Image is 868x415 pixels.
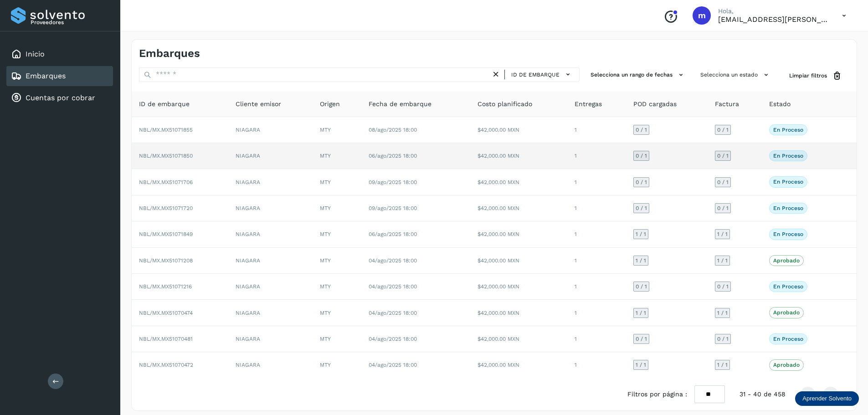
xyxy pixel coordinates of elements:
[369,127,417,133] span: 08/ago/2025 18:00
[26,72,66,80] a: Embarques
[313,352,361,378] td: MTY
[567,300,626,326] td: 1
[717,153,729,159] span: 0 / 1
[470,274,567,300] td: $42,000.00 MXN
[228,195,313,221] td: NIAGARA
[6,66,113,86] div: Embarques
[313,169,361,195] td: MTY
[782,67,849,84] button: Limpiar filtros
[470,143,567,169] td: $42,000.00 MXN
[369,153,417,159] span: 06/ago/2025 18:00
[567,352,626,378] td: 1
[636,310,646,316] span: 1 / 1
[511,71,560,79] span: ID de embarque
[228,300,313,326] td: NIAGARA
[470,300,567,326] td: $42,000.00 MXN
[236,99,281,109] span: Cliente emisor
[313,274,361,300] td: MTY
[313,117,361,143] td: MTY
[717,258,728,263] span: 1 / 1
[773,153,803,159] p: En proceso
[470,169,567,195] td: $42,000.00 MXN
[587,67,689,82] button: Selecciona un rango de fechas
[313,195,361,221] td: MTY
[470,248,567,274] td: $42,000.00 MXN
[228,326,313,352] td: NIAGARA
[369,99,431,109] span: Fecha de embarque
[773,205,803,211] p: En proceso
[718,7,827,15] p: Hola,
[508,68,575,81] button: ID de embarque
[139,362,193,368] span: NBL/MX.MX51070472
[369,205,417,211] span: 09/ago/2025 18:00
[773,309,800,316] p: Aprobado
[313,143,361,169] td: MTY
[369,310,417,316] span: 04/ago/2025 18:00
[773,257,800,264] p: Aprobado
[636,362,646,368] span: 1 / 1
[769,99,791,109] span: Estado
[773,231,803,237] p: En proceso
[228,274,313,300] td: NIAGARA
[313,221,361,247] td: MTY
[717,179,729,185] span: 0 / 1
[139,47,200,60] h4: Embarques
[139,336,193,342] span: NBL/MX.MX51070481
[313,326,361,352] td: MTY
[717,284,729,289] span: 0 / 1
[228,352,313,378] td: NIAGARA
[6,88,113,108] div: Cuentas por cobrar
[802,395,852,402] p: Aprender Solvento
[26,50,45,58] a: Inicio
[470,221,567,247] td: $42,000.00 MXN
[369,179,417,185] span: 09/ago/2025 18:00
[773,336,803,342] p: En proceso
[636,231,646,237] span: 1 / 1
[773,179,803,185] p: En proceso
[470,117,567,143] td: $42,000.00 MXN
[567,195,626,221] td: 1
[717,231,728,237] span: 1 / 1
[636,284,647,289] span: 0 / 1
[627,389,687,399] span: Filtros por página :
[139,283,192,290] span: NBL/MX.MX51071216
[795,391,859,406] div: Aprender Solvento
[369,283,417,290] span: 04/ago/2025 18:00
[139,205,193,211] span: NBL/MX.MX51071720
[567,326,626,352] td: 1
[478,99,532,109] span: Costo planificado
[636,258,646,263] span: 1 / 1
[139,127,193,133] span: NBL/MX.MX51071855
[740,389,786,399] span: 31 - 40 de 458
[567,221,626,247] td: 1
[717,310,728,316] span: 1 / 1
[369,336,417,342] span: 04/ago/2025 18:00
[139,153,193,159] span: NBL/MX.MX51071850
[717,362,728,368] span: 1 / 1
[636,336,647,342] span: 0 / 1
[6,44,113,64] div: Inicio
[228,143,313,169] td: NIAGARA
[717,205,729,211] span: 0 / 1
[139,257,193,264] span: NBL/MX.MX51071208
[633,99,677,109] span: POD cargadas
[697,67,775,82] button: Selecciona un estado
[139,99,190,109] span: ID de embarque
[789,72,827,80] span: Limpiar filtros
[567,143,626,169] td: 1
[369,362,417,368] span: 04/ago/2025 18:00
[715,99,739,109] span: Factura
[26,93,95,102] a: Cuentas por cobrar
[139,179,193,185] span: NBL/MX.MX51071706
[773,362,800,368] p: Aprobado
[718,15,827,24] p: merobles@fletes-mexico.com
[228,221,313,247] td: NIAGARA
[636,205,647,211] span: 0 / 1
[773,127,803,133] p: En proceso
[567,117,626,143] td: 1
[31,19,109,26] p: Proveedores
[567,248,626,274] td: 1
[773,283,803,290] p: En proceso
[470,195,567,221] td: $42,000.00 MXN
[369,231,417,237] span: 06/ago/2025 18:00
